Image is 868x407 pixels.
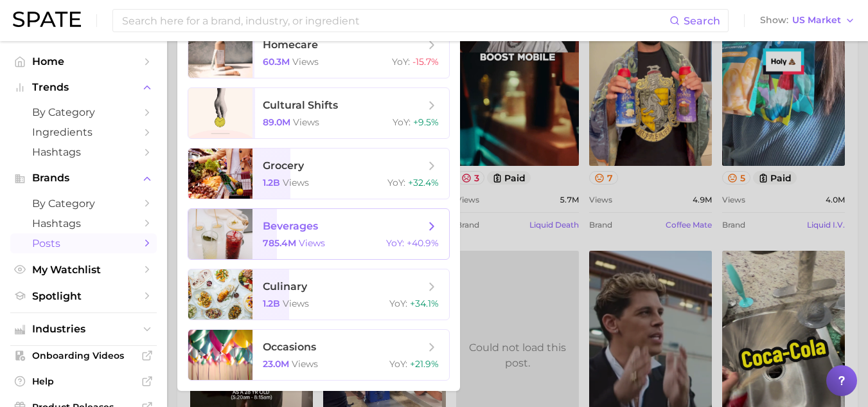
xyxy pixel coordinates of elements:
[121,10,669,32] input: Search here for a brand, industry, or ingredient
[32,126,135,138] span: Ingredients
[408,177,439,188] span: +32.4%
[10,233,157,253] a: Posts
[10,78,157,97] button: Trends
[684,15,720,27] span: Search
[32,323,135,335] span: Industries
[393,116,411,128] span: YoY :
[32,237,135,249] span: Posts
[386,237,404,249] span: YoY :
[263,358,289,370] span: 23.0m
[32,106,135,118] span: by Category
[13,12,81,27] img: SPATE
[10,346,157,365] a: Onboarding Videos
[32,146,135,158] span: Hashtags
[10,142,157,162] a: Hashtags
[263,280,307,293] span: culinary
[410,298,439,309] span: +34.1%
[263,237,296,249] span: 785.4m
[32,264,135,276] span: My Watchlist
[263,159,304,172] span: grocery
[757,12,858,29] button: ShowUS Market
[283,298,309,309] span: views
[263,56,290,68] span: 60.3m
[10,260,157,280] a: My Watchlist
[410,358,439,370] span: +21.9%
[32,55,135,68] span: Home
[407,237,439,249] span: +40.9%
[389,298,407,309] span: YoY :
[792,17,841,24] span: US Market
[292,56,319,68] span: views
[263,177,280,188] span: 1.2b
[263,99,338,111] span: cultural shifts
[10,286,157,306] a: Spotlight
[32,290,135,302] span: Spotlight
[10,102,157,122] a: by Category
[32,217,135,230] span: Hashtags
[10,213,157,233] a: Hashtags
[32,350,135,361] span: Onboarding Videos
[263,39,318,51] span: homecare
[10,372,157,391] a: Help
[283,177,309,188] span: views
[10,168,157,188] button: Brands
[389,358,407,370] span: YoY :
[293,116,319,128] span: views
[263,341,316,353] span: occasions
[10,320,157,339] button: Industries
[760,17,788,24] span: Show
[413,116,439,128] span: +9.5%
[32,375,135,387] span: Help
[32,172,135,184] span: Brands
[10,51,157,71] a: Home
[412,56,439,68] span: -15.7%
[387,177,405,188] span: YoY :
[10,194,157,213] a: by Category
[10,122,157,142] a: Ingredients
[32,197,135,210] span: by Category
[263,116,290,128] span: 89.0m
[32,82,135,93] span: Trends
[263,220,318,232] span: beverages
[299,237,325,249] span: views
[392,56,410,68] span: YoY :
[292,358,318,370] span: views
[263,298,280,309] span: 1.2b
